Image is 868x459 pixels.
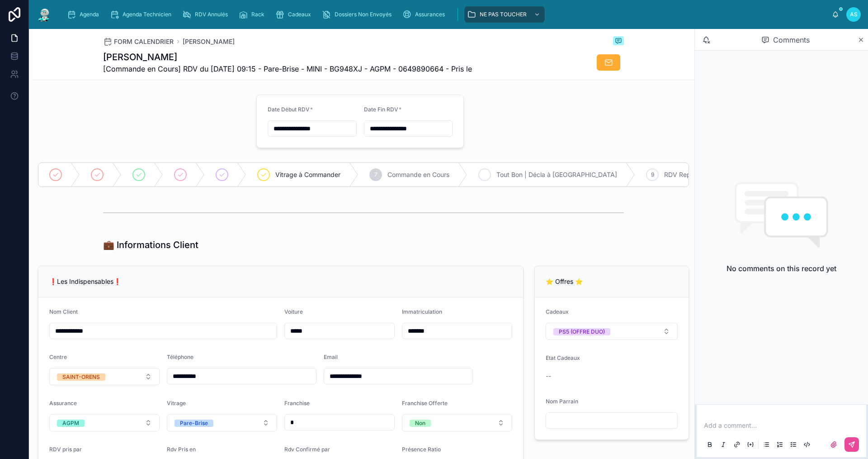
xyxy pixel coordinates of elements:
span: Etat Cadeaux [546,354,580,361]
span: Téléphone [167,354,193,360]
span: Cadeaux [288,11,311,18]
div: scrollable content [60,5,832,24]
span: Agenda Technicien [123,11,171,18]
a: Rack [236,6,271,23]
span: Dossiers Non Envoyés [335,11,392,18]
a: Dossiers Non Envoyés [319,6,398,23]
span: -- [546,372,551,381]
span: RDV pris par [49,446,82,453]
span: Assurance [49,400,77,406]
span: Agenda [80,11,99,18]
span: Immatriculation [402,308,442,315]
span: Date Début RDV [268,106,310,113]
button: Select Button [546,323,678,340]
span: Assurances [415,11,445,18]
span: Voiture [284,308,303,315]
h2: No comments on this record yet [726,263,836,274]
span: ⭐ Offres ⭐ [546,277,583,285]
h1: [PERSON_NAME] [103,51,472,63]
span: Email [324,354,338,360]
span: Centre [49,354,67,360]
a: NE PAS TOUCHER [464,6,545,23]
div: PS5 (OFFRE DUO) [559,328,605,335]
div: SAINT-ORENS [62,373,100,381]
a: FORM CALENDRIER [103,37,174,46]
span: Cadeaux [546,308,569,315]
span: Franchise [284,400,310,406]
button: Select Button [402,414,512,431]
div: Non [415,420,425,427]
span: Rack [251,11,264,18]
a: Agenda Technicien [107,6,178,23]
span: Tout Bon | Décla à [GEOGRAPHIC_DATA] [496,170,617,179]
a: Assurances [400,6,451,23]
span: NE PAS TOUCHER [480,11,527,18]
span: RDV Reporté | RDV à Confirmer [664,170,758,179]
button: Select Button [49,368,160,385]
span: Nom Client [49,308,78,315]
a: Cadeaux [273,6,317,23]
span: FORM CALENDRIER [114,37,174,46]
span: AS [850,11,858,18]
span: [Commande en Cours] RDV du [DATE] 09:15 - Pare-Brise - MINI - BG948XJ - AGPM - 0649890664 - Pris le [103,63,472,74]
span: RDV Annulés [195,11,228,18]
span: Rdv Confirmé par [284,446,330,453]
span: Nom Parrain [546,398,578,405]
h1: 💼 Informations Client [103,239,198,251]
img: App logo [36,7,52,22]
a: [PERSON_NAME] [183,37,235,46]
div: Pare-Brise [180,420,208,427]
button: Select Button [49,414,160,431]
span: 9 [651,171,654,178]
span: Comments [773,34,810,45]
span: ❗Les Indispensables❗ [49,277,121,285]
a: RDV Annulés [179,6,234,23]
span: Rdv Pris en [167,446,196,453]
span: Présence Ratio [402,446,441,453]
span: Vitrage à Commander [275,170,340,179]
span: Date Fin RDV [364,106,398,113]
span: Franchise Offerte [402,400,448,406]
span: 7 [374,171,377,178]
a: Agenda [64,6,105,23]
div: AGPM [62,420,79,427]
span: Vitrage [167,400,186,406]
span: Commande en Cours [387,170,449,179]
button: Select Button [167,414,277,431]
